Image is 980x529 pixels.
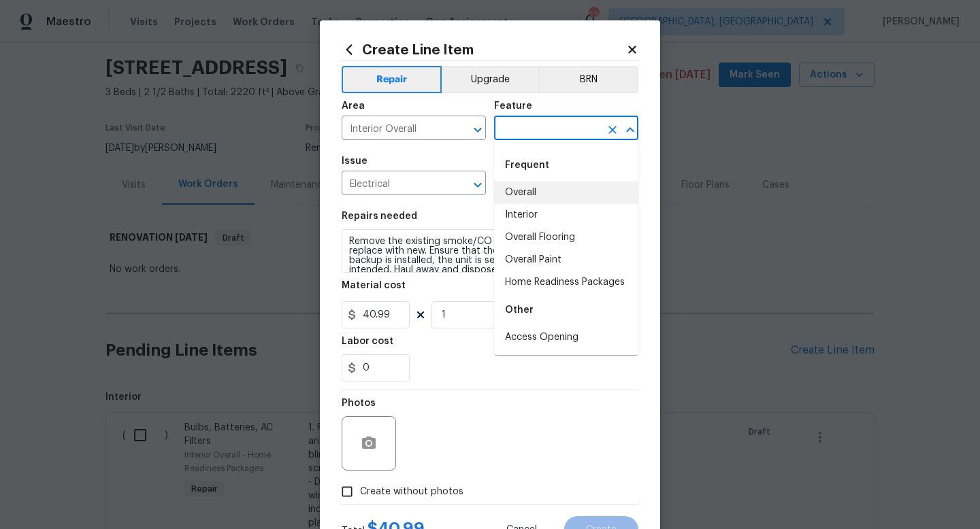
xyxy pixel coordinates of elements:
[342,398,376,408] h5: Photos
[342,42,626,57] h2: Create Line Item
[342,66,442,93] button: Repair
[494,226,638,249] li: Overall Flooring
[621,120,640,139] button: Close
[342,211,417,221] h5: Repairs needed
[494,349,638,371] li: Acquisition
[494,182,638,204] li: Overall
[494,271,638,294] li: Home Readiness Packages
[442,66,539,93] button: Upgrade
[342,281,406,290] h5: Material cost
[342,101,365,111] h5: Area
[342,337,393,346] h5: Labor cost
[468,175,487,194] button: Open
[494,249,638,271] li: Overall Paint
[603,120,622,139] button: Clear
[538,66,638,93] button: BRN
[494,149,638,182] div: Frequent
[494,101,532,111] h5: Feature
[494,326,638,349] li: Access Opening
[494,204,638,226] li: Interior
[342,156,367,166] h5: Issue
[468,120,487,139] button: Open
[494,294,638,326] div: Other
[342,229,638,273] textarea: Remove the existing smoke/CO detector (hardwired) and replace with new. Ensure that the new detec...
[360,485,463,499] span: Create without photos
